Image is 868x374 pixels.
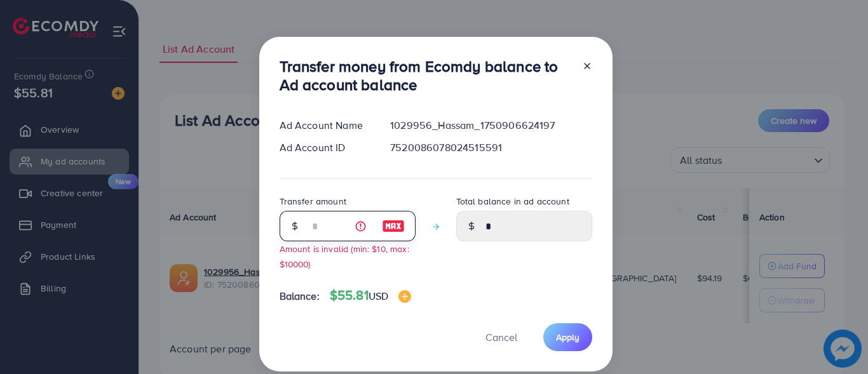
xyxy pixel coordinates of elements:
label: Total balance in ad account [456,195,569,208]
button: Apply [543,323,592,351]
label: Transfer amount [280,195,346,208]
h4: $55.81 [330,288,411,304]
div: Ad Account ID [269,140,381,155]
span: USD [369,289,388,303]
button: Cancel [470,323,533,351]
img: image [382,218,405,234]
span: Cancel [485,330,517,344]
small: Amount is invalid (min: $10, max: $10000) [280,243,409,269]
div: 1029956_Hassam_1750906624197 [380,118,602,133]
h3: Transfer money from Ecomdy balance to Ad account balance [280,57,572,94]
img: image [398,290,411,303]
span: Balance: [280,289,320,304]
div: 7520086078024515591 [380,140,602,155]
span: Apply [556,331,580,344]
div: Ad Account Name [269,118,381,133]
